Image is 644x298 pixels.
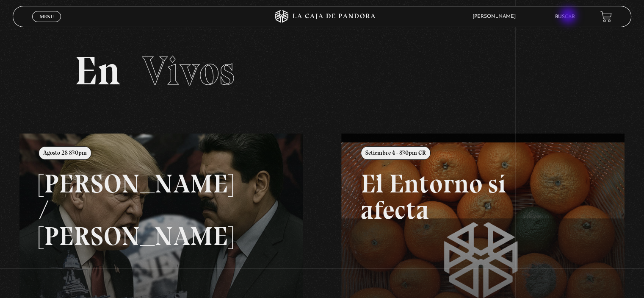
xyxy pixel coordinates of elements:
[40,14,54,19] span: Menu
[468,14,524,19] span: [PERSON_NAME]
[37,21,57,27] span: Cerrar
[555,14,575,19] a: Buscar
[75,51,569,91] h2: En
[142,47,235,95] span: Vivos
[600,11,612,22] a: View your shopping cart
